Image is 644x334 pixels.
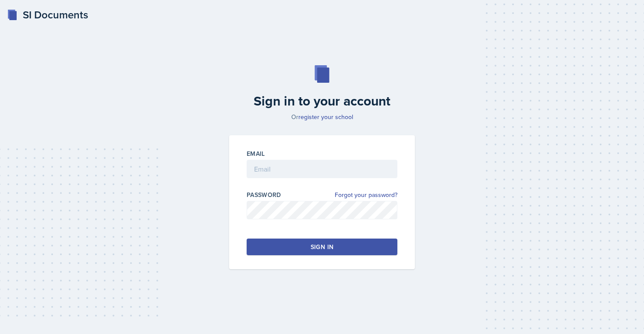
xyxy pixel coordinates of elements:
button: Sign in [247,239,397,255]
label: Password [247,190,281,199]
a: register your school [298,113,353,121]
a: SI Documents [7,7,88,23]
h2: Sign in to your account [224,93,420,109]
p: Or [224,113,420,121]
label: Email [247,149,265,158]
div: Sign in [311,243,333,251]
input: Email [247,160,397,178]
a: Forgot your password? [335,190,397,200]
